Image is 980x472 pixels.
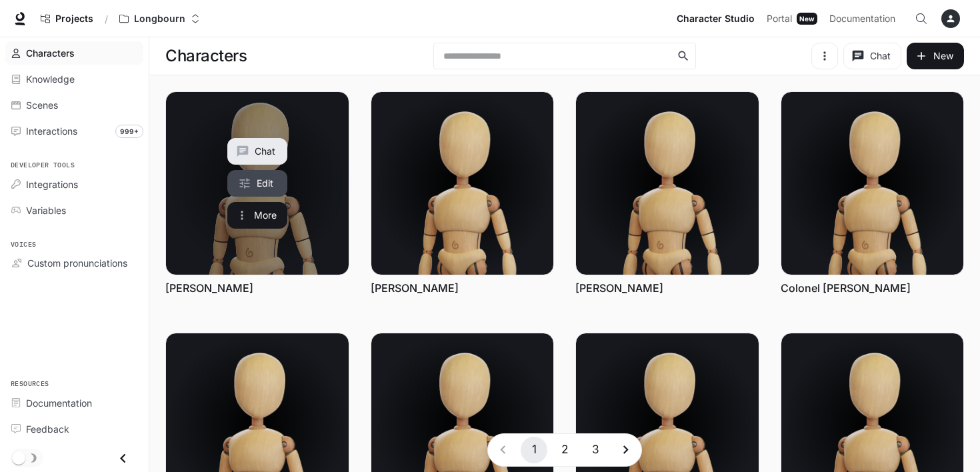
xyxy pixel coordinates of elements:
button: Go to next page [613,437,639,463]
a: Interactions [5,119,143,143]
a: Colonel [PERSON_NAME] [781,281,911,295]
span: Documentation [829,11,895,27]
button: Go to page 2 [551,437,578,463]
div: / [99,12,113,26]
span: Projects [55,13,93,25]
a: Characters [5,41,143,65]
button: Open Command Menu [908,5,935,32]
a: Knowledge [5,67,143,91]
button: New [907,43,964,69]
a: Documentation [824,5,905,32]
a: Integrations [5,173,143,196]
span: Knowledge [26,72,75,86]
a: [PERSON_NAME] [575,281,663,295]
span: Scenes [26,98,58,112]
span: Integrations [26,177,78,191]
nav: pagination navigation [487,433,642,467]
a: [PERSON_NAME] [371,281,459,295]
a: PortalNew [761,5,823,32]
button: More actions [227,202,287,229]
a: Variables [5,199,143,222]
span: Dark mode toggle [12,450,25,465]
span: Custom pronunciations [27,256,127,270]
img: Charles Bingley [371,92,554,275]
span: Documentation [26,396,92,410]
a: Edit Caroline Bingley [227,170,287,197]
span: Variables [26,203,66,217]
p: Longbourn [134,13,185,25]
button: Open workspace menu [113,5,206,32]
h1: Characters [165,43,247,69]
button: Close drawer [108,445,138,472]
a: [PERSON_NAME] [165,281,253,295]
span: 999+ [115,125,143,138]
span: Feedback [26,422,69,436]
button: Chat with Caroline Bingley [227,138,287,165]
button: page 1 [521,437,547,463]
span: Interactions [26,124,77,138]
a: Character Studio [671,5,760,32]
img: Charlotte Lucas [576,92,759,275]
img: Colonel Fitzwilliam [781,92,964,275]
a: Scenes [5,93,143,117]
div: New [797,13,817,25]
a: Feedback [5,417,143,441]
a: Documentation [5,391,143,415]
span: Portal [767,11,792,27]
span: Characters [26,46,75,60]
a: Custom pronunciations [5,251,143,275]
span: Character Studio [677,11,755,27]
a: Go to projects [35,5,99,32]
button: Chat [843,43,901,69]
button: Go to page 3 [582,437,609,463]
a: Caroline Bingley [166,92,349,275]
